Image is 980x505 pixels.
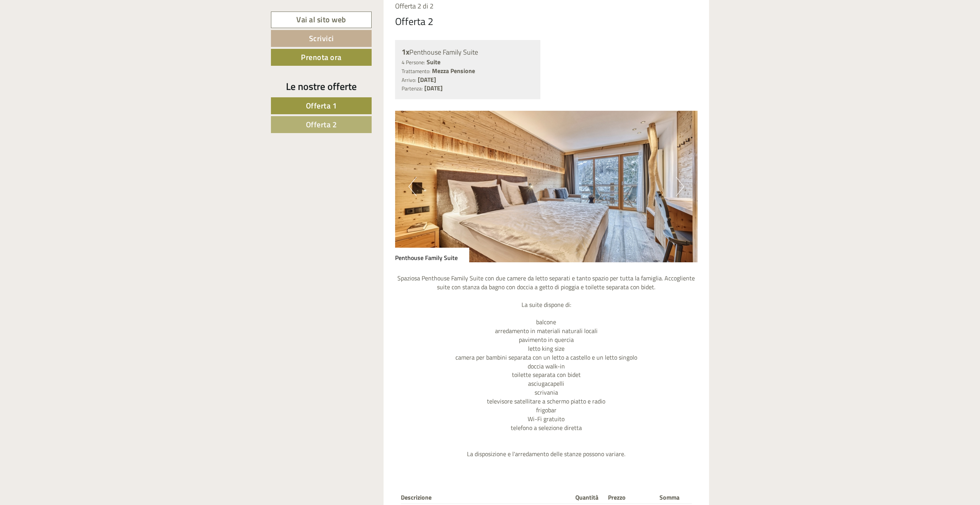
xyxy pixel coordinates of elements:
[402,46,409,58] b: 1x
[572,492,605,503] th: Quantità
[188,21,297,44] div: Buon giorno, come possiamo aiutarla?
[402,58,425,66] small: 4 Persone:
[271,79,372,93] div: Le nostre offerte
[271,12,372,28] a: Vai al sito web
[192,22,291,28] div: Lei
[402,47,534,58] div: Penthouse Family Suite
[418,75,436,84] b: [DATE]
[306,118,337,130] span: Offerta 2
[402,76,416,84] small: Arrivo:
[676,177,684,196] button: Next
[401,492,573,503] th: Descrizione
[306,100,337,112] span: Offerta 1
[402,67,430,75] small: Trattamento:
[432,66,475,75] b: Mezza Pensione
[271,49,372,66] a: Prenota ora
[395,248,469,262] div: Penthouse Family Suite
[395,14,434,28] div: Offerta 2
[402,85,423,92] small: Partenza:
[424,83,443,93] b: [DATE]
[395,274,698,458] p: Spaziosa Penthouse Family Suite con due camere da letto separati e tanto spazio per tutta la fami...
[192,37,291,43] small: 08:40
[409,177,417,196] button: Previous
[262,199,303,216] button: Invia
[656,492,692,503] th: Somma
[271,30,372,47] a: Scrivici
[395,1,434,11] span: Offerta 2 di 2
[427,57,440,67] b: Suite
[395,111,698,262] img: image
[605,492,656,503] th: Prezzo
[135,6,168,19] div: martedì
